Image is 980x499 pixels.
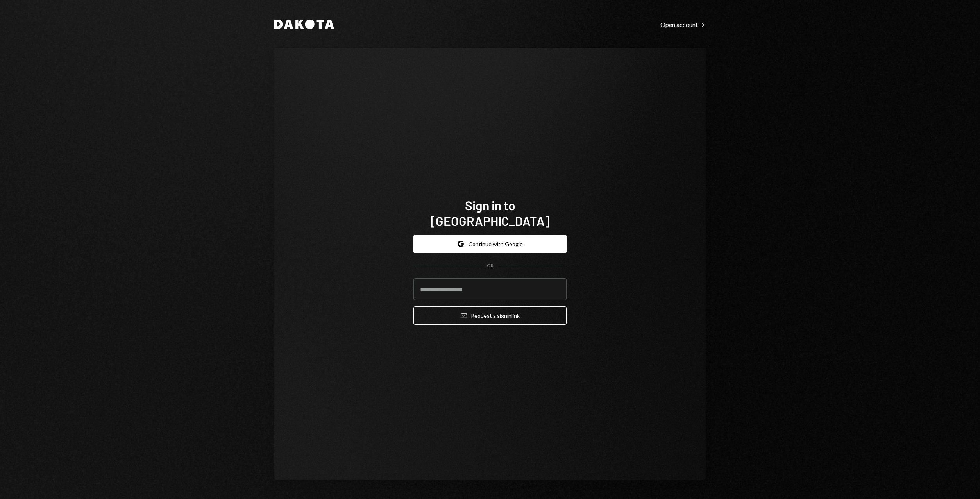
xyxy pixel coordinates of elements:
[413,306,567,325] button: Request a signinlink
[487,263,494,269] div: OR
[413,235,567,253] button: Continue with Google
[660,20,706,29] a: Open account
[413,197,567,229] h1: Sign in to [GEOGRAPHIC_DATA]
[660,21,706,29] div: Open account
